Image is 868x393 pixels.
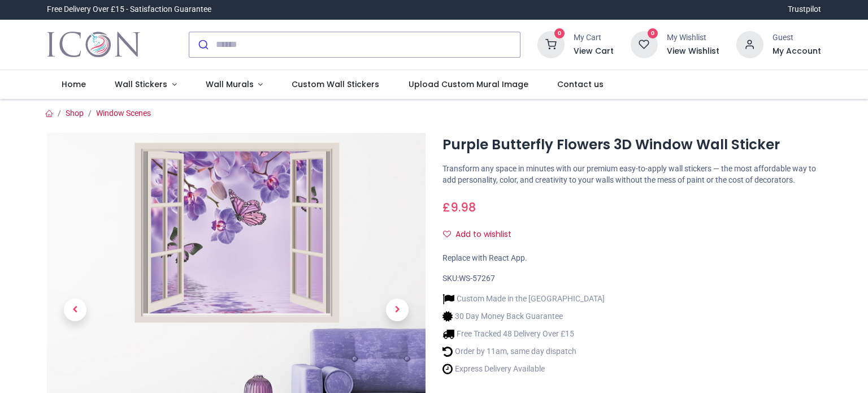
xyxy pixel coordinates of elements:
div: My Cart [574,32,614,44]
div: Guest [772,32,821,44]
span: Upload Custom Mural Image [409,79,528,90]
a: Logo of Icon Wall Stickers [47,29,140,61]
a: Window Scenes [96,109,151,118]
a: Trustpilot [788,4,821,15]
span: £ [442,199,476,215]
div: Replace with React App. [442,253,821,264]
span: WS-57267 [459,274,495,283]
li: Express Delivery Available [442,363,605,375]
a: My Account [772,46,821,57]
span: Wall Stickers [115,79,167,90]
li: Free Tracked 48 Delivery Over £15 [442,328,605,340]
span: Contact us [557,79,604,90]
a: Wall Murals [191,70,277,100]
a: Wall Stickers [100,70,191,100]
sup: 0 [648,28,658,39]
li: Custom Made in the [GEOGRAPHIC_DATA] [442,293,605,305]
i: Add to wishlist [443,230,451,238]
a: View Wishlist [667,46,719,57]
sup: 0 [554,28,565,39]
p: Transform any space in minutes with our premium easy-to-apply wall stickers — the most affordable... [442,163,821,185]
span: Wall Murals [206,79,254,90]
div: Free Delivery Over £15 - Satisfaction Guarantee [47,4,211,15]
li: Order by 11am, same day dispatch [442,346,605,357]
button: Add to wishlistAdd to wishlist [442,225,521,244]
h1: Purple Butterfly Flowers 3D Window Wall Sticker [442,135,821,154]
a: View Cart [574,46,614,57]
span: Next [386,299,409,321]
img: Icon Wall Stickers [47,29,140,61]
li: 30 Day Money Back Guarantee [442,310,605,322]
a: 0 [537,39,565,48]
button: Submit [189,32,216,57]
div: My Wishlist [667,32,719,44]
span: Home [62,79,86,90]
span: Custom Wall Stickers [292,79,379,90]
a: Shop [66,109,84,118]
div: SKU: [442,273,821,284]
span: Previous [64,299,86,321]
span: 9.98 [450,199,476,215]
a: 0 [631,39,658,48]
